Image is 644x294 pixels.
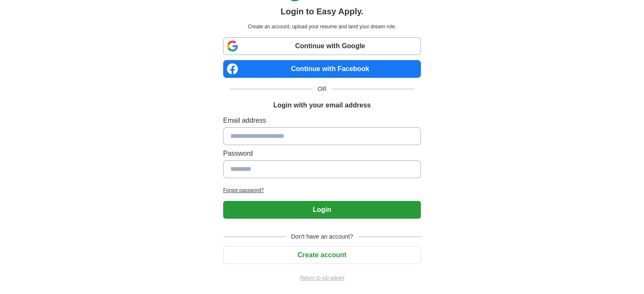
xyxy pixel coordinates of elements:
p: Create an account, upload your resume and land your dream role. [225,23,419,30]
a: Return to job advert [223,274,421,282]
h1: Login with your email address [273,100,370,110]
span: Don't have an account? [286,232,358,241]
button: Create account [223,246,421,264]
a: Forgot password? [223,187,421,194]
span: OR [312,85,332,93]
label: Password [223,148,421,159]
button: Login [223,201,421,219]
label: Email address [223,115,421,126]
h1: Login to Easy Apply. [281,5,364,18]
a: Continue with Google [223,37,421,55]
a: Continue with Facebook [223,60,421,78]
a: Create account [223,251,421,258]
